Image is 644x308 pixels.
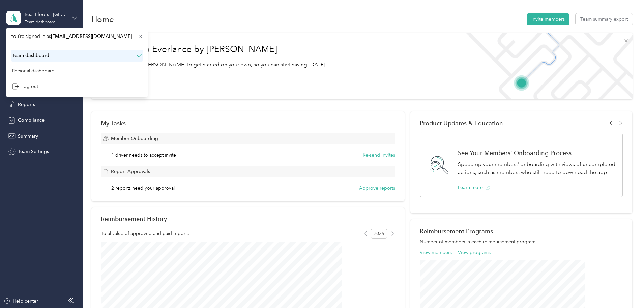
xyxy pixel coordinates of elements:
[51,33,132,39] span: [EMAIL_ADDRESS][DOMAIN_NAME]
[111,135,158,142] span: Member Onboarding
[4,298,38,305] button: Help center
[420,238,623,245] p: Number of members in each reimbursement program.
[359,185,395,192] button: Approve reports
[25,11,67,18] div: Real Floors - [GEOGRAPHIC_DATA]
[363,151,395,159] button: Re-send invites
[25,20,56,24] div: Team dashboard
[12,52,49,59] div: Team dashboard
[458,149,615,157] h1: See Your Members' Onboarding Process
[18,117,45,124] span: Compliance
[101,61,327,69] p: Read our step-by-[PERSON_NAME] to get started on your own, so you can start saving [DATE].
[606,270,644,308] iframe: Everlance-gr Chat Button Frame
[101,120,395,127] div: My Tasks
[420,249,452,256] button: View members
[12,83,38,90] div: Log out
[458,160,615,177] p: Speed up your members' onboarding with views of uncompleted actions, such as members who still ne...
[527,13,569,25] button: Invite members
[458,249,491,256] button: View programs
[420,120,503,127] span: Product Updates & Education
[18,133,38,140] span: Summary
[12,67,55,74] div: Personal dashboard
[101,230,189,237] span: Total value of approved and paid reports
[458,184,490,191] button: Learn more
[11,33,143,40] span: You’re signed in as
[576,13,633,25] button: Team summary export
[101,44,327,55] h1: Welcome to Everlance by [PERSON_NAME]
[111,185,175,192] span: 2 reports need your approval
[459,33,632,99] img: Welcome to everlance
[371,229,387,239] span: 2025
[18,148,49,155] span: Team Settings
[101,215,167,222] h2: Reimbursement History
[18,101,35,108] span: Reports
[111,168,150,175] span: Report Approvals
[111,151,176,159] span: 1 driver needs to accept invite
[420,228,623,235] h2: Reimbursement Programs
[91,16,114,23] h1: Home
